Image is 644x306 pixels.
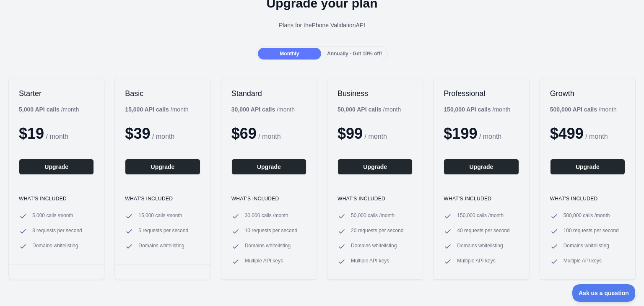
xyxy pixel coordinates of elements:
span: $ 69 [231,125,257,142]
button: Upgrade [444,159,519,175]
span: $ 99 [338,125,363,142]
span: / month [258,133,280,140]
span: $ 499 [550,125,584,142]
button: Upgrade [338,159,413,175]
span: / month [365,133,387,140]
button: Upgrade [550,159,625,175]
button: Upgrade [231,159,306,175]
span: $ 199 [444,125,477,142]
span: / month [479,133,501,140]
iframe: Toggle Customer Support [572,284,636,302]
